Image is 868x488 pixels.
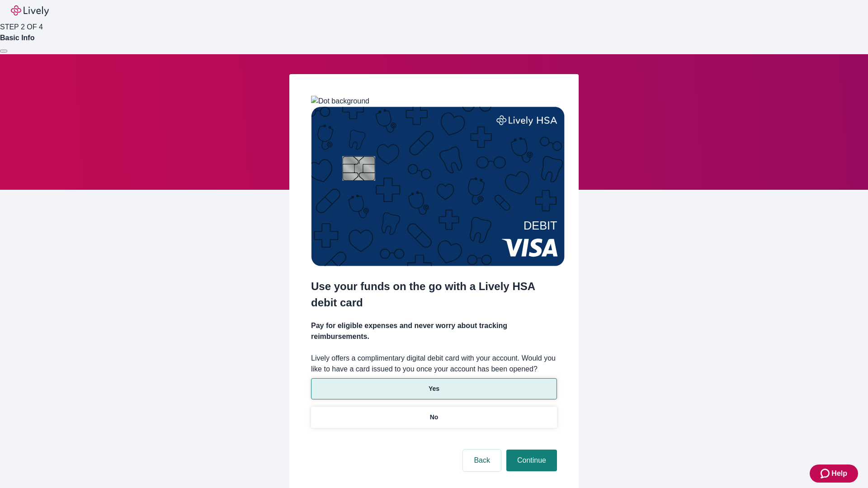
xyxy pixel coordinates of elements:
[430,413,439,422] p: No
[311,320,557,342] h4: Pay for eligible expenses and never worry about tracking reimbursements.
[11,5,49,16] img: Lively
[821,468,831,479] svg: Zendesk support icon
[311,278,557,311] h2: Use your funds on the go with a Lively HSA debit card
[429,384,439,394] p: Yes
[463,450,501,471] button: Back
[810,465,858,483] button: Zendesk support iconHelp
[311,96,369,107] img: Dot background
[311,378,557,399] button: Yes
[311,353,557,375] label: Lively offers a complimentary digital debit card with your account. Would you like to have a card...
[311,407,557,428] button: No
[311,107,565,266] img: Debit card
[506,450,557,471] button: Continue
[831,468,847,479] span: Help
